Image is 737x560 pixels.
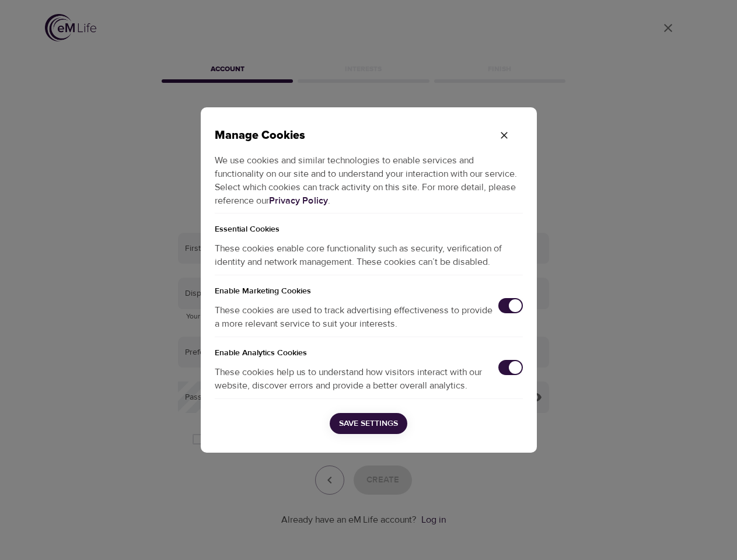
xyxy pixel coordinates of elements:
[339,416,398,431] span: Save Settings
[215,304,498,331] p: These cookies are used to track advertising effectiveness to provide a more relevant service to s...
[215,366,498,393] p: These cookies help us to understand how visitors interact with our website, discover errors and p...
[215,275,523,298] h5: Enable Marketing Cookies
[215,213,523,236] p: Essential Cookies
[215,126,485,145] p: Manage Cookies
[215,236,523,275] p: These cookies enable core functionality such as security, verification of identity and network ma...
[330,413,407,435] button: Save Settings
[269,195,328,206] a: Privacy Policy
[215,145,523,213] p: We use cookies and similar technologies to enable services and functionality on our site and to u...
[215,337,523,360] h5: Enable Analytics Cookies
